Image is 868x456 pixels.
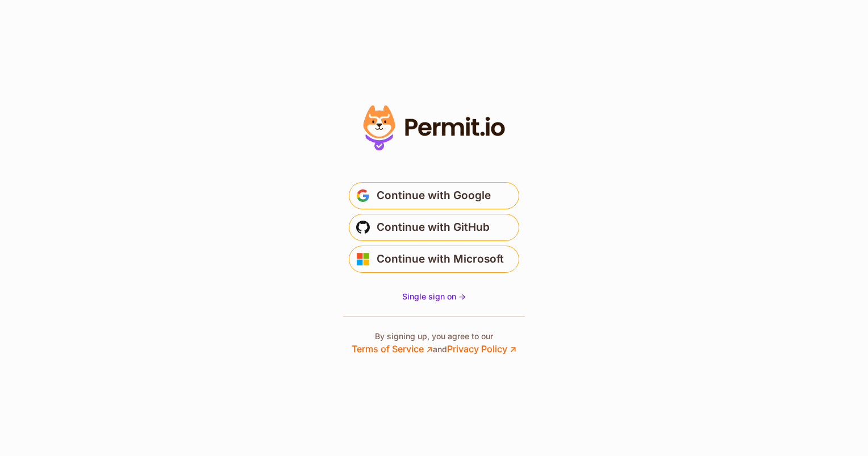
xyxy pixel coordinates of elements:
[377,250,504,268] span: Continue with Microsoft
[402,291,466,302] a: Single sign on ->
[349,214,519,241] button: Continue with GitHub
[377,218,490,237] span: Continue with GitHub
[349,182,519,209] button: Continue with Google
[349,246,519,273] button: Continue with Microsoft
[447,343,516,354] a: Privacy Policy ↗
[352,331,516,356] p: By signing up, you agree to our and
[377,187,491,205] span: Continue with Google
[402,292,466,301] span: Single sign on ->
[352,343,433,354] a: Terms of Service ↗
